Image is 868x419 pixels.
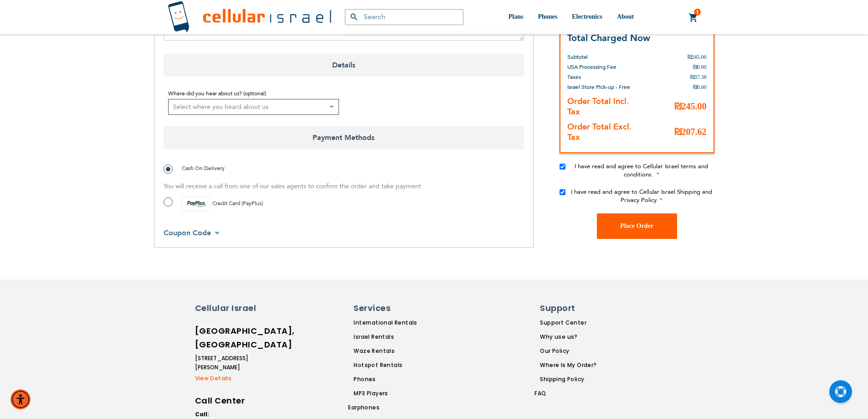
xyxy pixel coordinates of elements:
[212,200,263,207] span: Credit Card (PayPlus)
[540,375,596,383] a: Shipping Policy
[620,222,653,229] span: Place Order
[348,403,466,412] a: Earphones
[693,63,707,70] span: ₪0.00
[164,126,524,149] span: Payment Methods
[567,121,632,143] strong: Order Total Excl. Tax
[354,333,466,341] a: Israel Rentals
[168,1,331,33] img: Cellular Israel Logo
[575,162,708,178] span: I have read and agree to Cellular Israel terms and conditions.
[540,347,596,355] a: Our Policy
[597,213,677,238] button: Place Order
[540,361,596,369] a: Where Is My Order?
[164,228,211,238] span: Coupon Code
[168,90,266,97] span: Where did you hear about us? (optional)
[10,389,31,409] div: Accessibility Menu
[674,101,707,111] span: ₪245.00
[540,319,596,327] a: Support Center
[674,127,707,137] span: ₪207.62
[538,13,557,20] span: Phones
[567,32,650,44] strong: Total Charged Now
[195,374,275,383] a: View Details
[534,389,596,398] a: FAQ
[354,375,466,383] a: Phones
[696,9,699,16] span: 1
[195,302,275,314] h6: Cellular Israel
[195,394,275,408] h6: Call Center
[164,54,524,77] span: Details
[164,181,524,192] p: You will receive a call from one of our sales agents to confirm the order and take payment
[567,72,638,82] th: Taxes
[195,354,275,372] li: [STREET_ADDRESS][PERSON_NAME]
[354,302,461,314] h6: Services
[571,187,712,204] span: I have read and agree to Cellular Israel Shipping and Privacy Policy
[195,410,209,418] strong: Call:
[572,13,602,20] span: Electronics
[567,95,629,117] strong: Order Total Incl. Tax
[567,45,638,62] th: Subtotal
[182,197,211,211] img: payplus.svg
[693,83,707,90] span: ₪0.00
[567,83,630,90] span: Israel Store Pick-up - Free
[540,302,591,314] h6: Support
[617,13,634,20] span: About
[354,389,466,398] a: MP3 Players
[688,12,699,23] a: 1
[195,324,275,352] h6: [GEOGRAPHIC_DATA], [GEOGRAPHIC_DATA]
[540,333,596,341] a: Why use us?
[354,319,466,327] a: International Rentals
[345,9,463,25] input: Search
[354,361,466,369] a: Hotspot Rentals
[690,73,707,80] span: ₪37.38
[688,53,707,60] span: ₪245.00
[567,63,616,70] span: USA Processing Fee
[182,165,225,172] span: Cash On Delivery
[354,347,466,355] a: Waze Rentals
[508,13,524,20] span: Plans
